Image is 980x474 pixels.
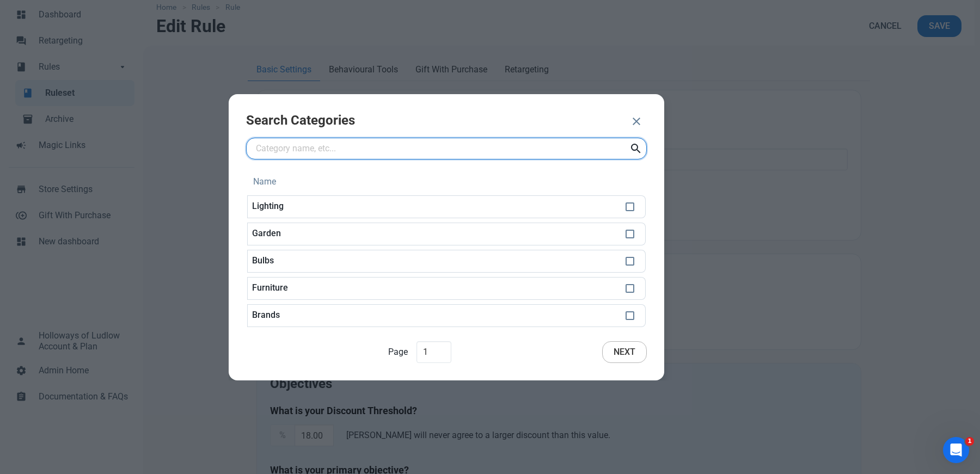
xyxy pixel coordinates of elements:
[965,437,974,446] span: 1
[252,256,617,266] p: Bulbs
[943,437,969,463] iframe: Intercom live chat
[253,175,276,188] span: Name
[614,346,635,359] span: Next
[252,229,617,238] p: Garden
[252,283,617,293] p: Furniture
[246,112,621,129] h2: Search Categories
[246,138,647,159] input: Category name, etc...
[252,310,617,320] p: Brands
[252,201,617,211] p: Lighting
[246,341,602,363] div: Page
[602,341,647,363] button: Next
